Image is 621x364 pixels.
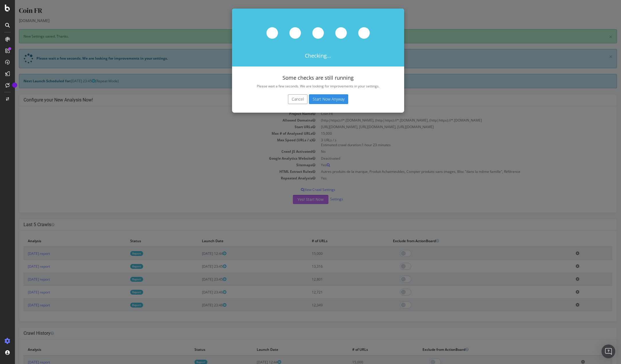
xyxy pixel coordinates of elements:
[229,75,378,81] h4: Some checks are still running
[601,345,615,358] div: Open Intercom Messenger
[294,94,333,104] button: Start Now Anyway
[229,84,378,89] p: Please wait a few seconds. We are looking for improvements in your settings.
[217,9,389,66] div: Checking...
[12,83,17,88] div: Tooltip anchor
[273,94,293,104] button: Cancel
